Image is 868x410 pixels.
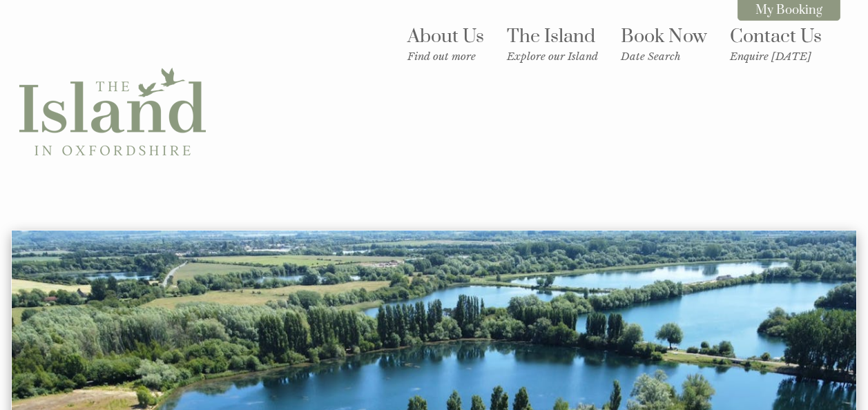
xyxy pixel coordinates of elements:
small: Explore our Island [507,50,598,63]
small: Enquire [DATE] [730,50,822,63]
small: Find out more [407,50,484,63]
a: Book NowDate Search [621,25,707,63]
a: About UsFind out more [407,25,484,63]
a: The IslandExplore our Island [507,25,598,63]
a: Contact UsEnquire [DATE] [730,25,822,63]
img: The Island in Oxfordshire [19,19,206,206]
small: Date Search [621,50,707,63]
